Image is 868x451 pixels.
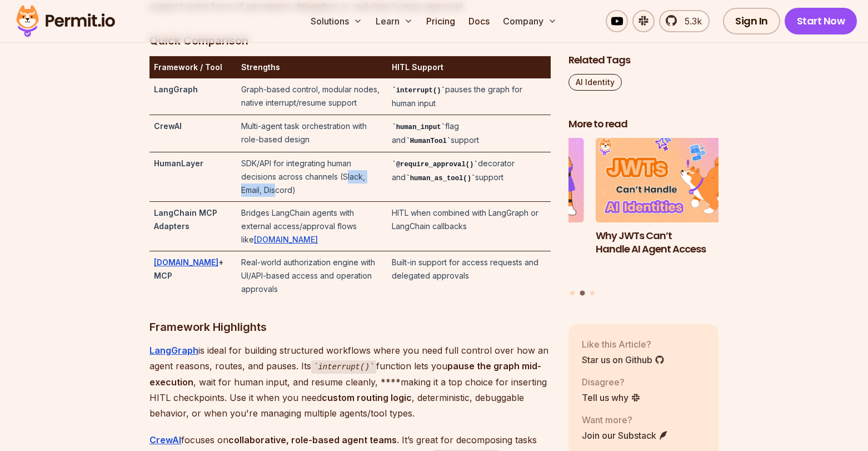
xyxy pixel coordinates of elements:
[568,138,719,298] div: Posts
[387,152,551,202] td: decorator and support
[659,10,710,32] a: 5.3k
[154,85,198,94] strong: LangGraph
[149,343,551,421] p: is ideal for building structured workflows where you need full control over how an agent reasons,...
[464,10,494,32] a: Docs
[311,360,376,374] code: interrupt()
[580,291,585,296] button: Go to slide 2
[306,10,367,32] button: Solutions
[785,8,857,34] a: Start Now
[228,434,397,445] strong: collaborative, role-based agent teams
[582,375,641,388] p: Disagree?
[392,123,445,131] code: human_input
[154,257,218,267] a: [DOMAIN_NAME]
[237,56,387,78] th: Strengths
[498,10,561,32] button: Company
[582,353,665,366] a: Star us on Github
[387,78,551,115] td: pauses the graph for human input
[149,318,551,336] h3: Framework Highlights
[392,161,477,168] code: @require_approval()
[422,10,460,32] a: Pricing
[154,158,203,168] strong: HumanLayer
[570,291,575,295] button: Go to slide 1
[237,251,387,301] td: Real-world authorization engine with UI/API-based access and operation approvals
[568,53,719,67] h2: Related Tags
[149,434,181,445] a: CrewAI
[582,428,669,442] a: Join our Substack
[237,202,387,251] td: Bridges LangChain agents with external access/approval flows like
[11,2,120,40] img: Permit logo
[371,10,417,32] button: Learn
[568,74,622,91] a: AI Identity
[387,202,551,251] td: HITL when combined with LangGraph or LangChain callbacks
[596,229,746,256] h3: Why JWTs Can’t Handle AI Agent Access
[149,345,198,356] a: LangGraph
[590,291,595,295] button: Go to slide 3
[237,78,387,115] td: Graph-based control, modular nodes, native interrupt/resume support
[149,360,541,388] strong: pause the graph mid-execution
[387,56,551,78] th: HITL Support
[154,121,182,131] strong: CrewAI
[596,138,746,222] img: Why JWTs Can’t Handle AI Agent Access
[149,56,237,78] th: Framework / Tool
[406,175,475,182] code: human_as_tool()
[678,14,702,28] span: 5.3k
[596,138,746,284] li: 2 of 3
[254,235,318,244] a: [DOMAIN_NAME]
[582,390,641,404] a: Tell us why
[568,117,719,131] h2: More to read
[387,251,551,301] td: Built-in support for access requests and delegated approvals
[392,87,445,95] code: interrupt()
[723,8,780,34] a: Sign In
[406,137,451,145] code: HumanTool
[582,413,669,426] p: Want more?
[237,115,387,152] td: Multi-agent task orchestration with role-based design
[582,337,665,350] p: Like this Article?
[387,115,551,152] td: flag and support
[322,392,412,403] strong: custom routing logic
[237,152,387,202] td: SDK/API for integrating human decisions across channels (Slack, Email, Discord)
[154,208,217,231] strong: LangChain MCP Adapters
